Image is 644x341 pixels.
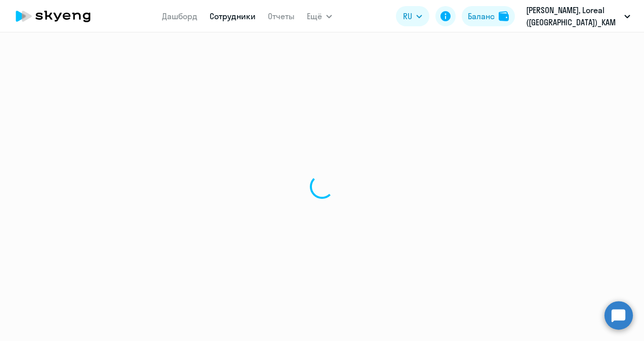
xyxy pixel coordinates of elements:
img: balance [499,11,509,21]
a: Дашборд [162,11,197,21]
a: Сотрудники [210,11,256,21]
div: Баланс [468,10,495,22]
button: Балансbalance [462,6,515,26]
a: Отчеты [268,11,295,21]
span: Ещё [307,10,322,22]
button: Ещё [307,6,332,26]
button: RU [396,6,429,26]
button: [PERSON_NAME], Loreal ([GEOGRAPHIC_DATA])_KAM [521,4,635,28]
span: RU [403,10,412,22]
p: [PERSON_NAME], Loreal ([GEOGRAPHIC_DATA])_KAM [526,4,620,28]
